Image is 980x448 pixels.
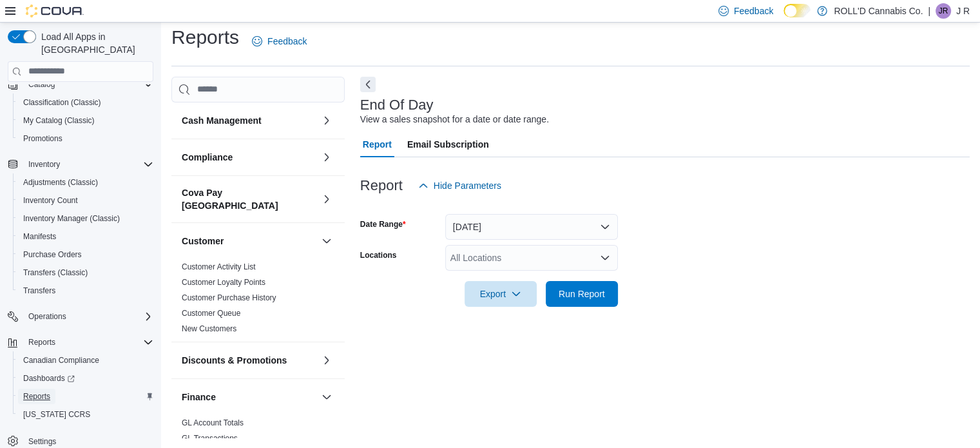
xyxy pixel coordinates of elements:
[18,175,103,190] a: Adjustments (Classic)
[18,193,83,208] a: Inventory Count
[23,77,60,92] button: Catalog
[23,335,61,350] button: Reports
[472,281,529,307] span: Export
[18,265,93,280] a: Transfers (Classic)
[546,281,618,307] button: Run Report
[23,195,78,206] span: Inventory Count
[36,30,153,56] span: Load All Apps in [GEOGRAPHIC_DATA]
[23,157,153,172] span: Inventory
[319,389,334,405] button: Finance
[956,3,970,19] p: J R
[23,177,98,188] span: Adjustments (Classic)
[182,293,276,303] span: Customer Purchase History
[247,28,312,54] a: Feedback
[600,253,610,263] button: Open list of options
[182,293,276,302] a: Customer Purchase History
[360,250,397,260] label: Locations
[928,3,930,19] p: |
[18,407,95,422] a: [US_STATE] CCRS
[18,247,87,262] a: Purchase Orders
[413,173,506,199] button: Hide Parameters
[13,369,159,387] a: Dashboards
[18,175,153,190] span: Adjustments (Classic)
[18,247,153,262] span: Purchase Orders
[23,249,82,260] span: Purchase Orders
[3,307,159,326] button: Operations
[936,3,951,19] div: J R
[465,281,537,307] button: Export
[182,324,236,333] a: New Customers
[23,309,153,324] span: Operations
[171,259,345,342] div: Customer
[559,287,605,300] span: Run Report
[23,373,75,384] span: Dashboards
[18,283,61,298] a: Transfers
[783,4,811,17] input: Dark Mode
[182,277,265,287] span: Customer Loyalty Points
[18,113,153,128] span: My Catalog (Classic)
[28,311,66,322] span: Operations
[18,353,104,368] a: Canadian Compliance
[445,214,618,240] button: [DATE]
[407,131,489,157] span: Email Subscription
[23,268,88,278] span: Transfers (Classic)
[13,264,159,282] button: Transfers (Classic)
[26,5,84,17] img: Cova
[28,436,56,447] span: Settings
[360,219,406,229] label: Date Range
[182,278,265,287] a: Customer Loyalty Points
[3,333,159,351] button: Reports
[18,407,153,422] span: Washington CCRS
[434,179,501,192] span: Hide Parameters
[182,151,233,164] h3: Compliance
[182,151,316,164] button: Compliance
[182,114,316,127] button: Cash Management
[18,389,153,404] span: Reports
[23,409,90,420] span: [US_STATE] CCRS
[734,5,773,17] span: Feedback
[18,229,61,244] a: Manifests
[13,228,159,246] button: Manifests
[319,113,334,128] button: Cash Management
[23,97,101,108] span: Classification (Classic)
[18,113,100,128] a: My Catalog (Classic)
[182,114,262,127] h3: Cash Management
[182,324,236,334] span: New Customers
[23,115,95,126] span: My Catalog (Classic)
[23,213,120,224] span: Inventory Manager (Classic)
[23,133,62,144] span: Promotions
[23,335,153,350] span: Reports
[13,93,159,112] button: Classification (Classic)
[13,282,159,300] button: Transfers
[319,233,334,249] button: Customer
[13,112,159,130] button: My Catalog (Classic)
[360,178,403,193] h3: Report
[182,354,287,367] h3: Discounts & Promotions
[319,150,334,165] button: Compliance
[23,355,99,365] span: Canadian Compliance
[18,353,153,368] span: Canadian Compliance
[18,265,153,280] span: Transfers (Classic)
[182,418,244,427] a: GL Account Totals
[13,246,159,264] button: Purchase Orders
[23,231,56,242] span: Manifests
[360,113,549,126] div: View a sales snapshot for a date or date range.
[23,77,153,92] span: Catalog
[182,308,240,318] span: Customer Queue
[319,191,334,207] button: Cova Pay [GEOGRAPHIC_DATA]
[182,391,216,404] h3: Finance
[18,283,153,298] span: Transfers
[23,286,55,296] span: Transfers
[28,159,60,170] span: Inventory
[783,17,784,18] span: Dark Mode
[18,389,55,404] a: Reports
[18,211,153,226] span: Inventory Manager (Classic)
[18,211,125,226] a: Inventory Manager (Classic)
[182,235,224,248] h3: Customer
[13,173,159,191] button: Adjustments (Classic)
[360,97,434,113] h3: End Of Day
[28,79,55,90] span: Catalog
[182,262,256,272] span: Customer Activity List
[182,262,256,271] a: Customer Activity List
[182,418,244,428] span: GL Account Totals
